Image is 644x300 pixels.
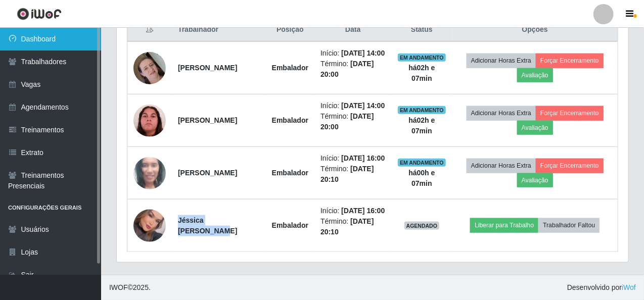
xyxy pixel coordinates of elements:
[109,283,128,291] span: IWOF
[320,101,385,111] li: Início:
[467,159,536,173] button: Adicionar Horas Extra
[404,222,440,230] span: AGENDADO
[320,206,385,216] li: Início:
[408,169,435,187] strong: há 00 h e 07 min
[408,64,435,82] strong: há 02 h e 07 min
[266,18,314,42] th: Posição
[320,164,385,185] li: Término:
[133,203,166,248] img: 1752940593841.jpeg
[320,59,385,80] li: Término:
[536,159,604,173] button: Forçar Encerramento
[178,64,237,72] strong: [PERSON_NAME]
[391,18,452,42] th: Status
[467,106,536,120] button: Adicionar Horas Extra
[536,54,604,68] button: Forçar Encerramento
[272,221,308,229] strong: Embalador
[314,18,391,42] th: Data
[517,173,553,187] button: Avaliação
[109,282,151,293] span: © 2025 .
[272,116,308,124] strong: Embalador
[320,153,385,164] li: Início:
[341,49,385,57] time: [DATE] 14:00
[341,207,385,215] time: [DATE] 16:00
[622,283,636,291] a: iWof
[567,282,636,293] span: Desenvolvido por
[178,169,237,177] strong: [PERSON_NAME]
[133,140,166,207] img: 1679007643692.jpeg
[172,18,266,42] th: Trabalhador
[408,116,435,135] strong: há 02 h e 07 min
[398,159,446,167] span: EM ANDAMENTO
[272,169,308,177] strong: Embalador
[341,154,385,162] time: [DATE] 16:00
[320,111,385,132] li: Término:
[536,106,604,120] button: Forçar Encerramento
[517,121,553,135] button: Avaliação
[467,54,536,68] button: Adicionar Horas Extra
[133,105,166,137] img: 1750360677294.jpeg
[470,218,538,232] button: Liberar para Trabalho
[452,18,618,42] th: Opções
[320,216,385,237] li: Término:
[517,68,553,82] button: Avaliação
[398,106,446,114] span: EM ANDAMENTO
[398,54,446,62] span: EM ANDAMENTO
[341,102,385,110] time: [DATE] 14:00
[272,64,308,72] strong: Embalador
[178,216,237,235] strong: Jéssica [PERSON_NAME]
[133,39,166,97] img: 1694555706443.jpeg
[178,116,237,124] strong: [PERSON_NAME]
[17,8,62,20] img: CoreUI Logo
[538,218,600,232] button: Trabalhador Faltou
[320,48,385,59] li: Início:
